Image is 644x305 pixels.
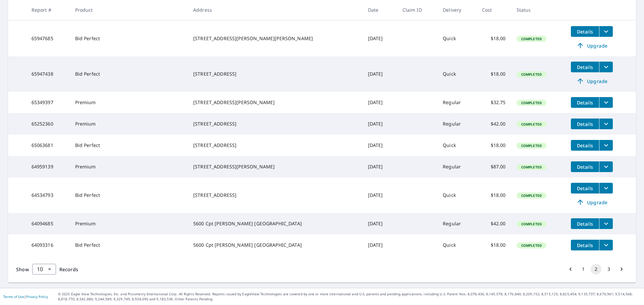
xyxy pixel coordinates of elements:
[599,140,613,151] button: filesDropdownBtn-65063681
[70,213,188,234] td: Premium
[477,135,511,156] td: $18.00
[477,21,511,56] td: $18.00
[26,213,70,234] td: 64094685
[575,242,595,248] span: Details
[603,264,614,275] button: Go to page 3
[32,260,56,279] div: 10
[575,64,595,70] span: Details
[26,56,70,92] td: 65947438
[363,21,397,56] td: [DATE]
[26,294,48,299] a: Privacy Policy
[477,234,511,256] td: $18.00
[437,56,477,92] td: Quick
[193,99,357,106] div: [STREET_ADDRESS][PERSON_NAME]
[16,266,29,273] span: Show
[477,177,511,213] td: $18.00
[571,40,613,51] a: Upgrade
[575,142,595,149] span: Details
[363,156,397,177] td: [DATE]
[599,183,613,194] button: filesDropdownBtn-64534793
[571,240,599,250] button: detailsBtn-64093316
[517,243,546,248] span: Completed
[599,218,613,229] button: filesDropdownBtn-64094685
[565,264,576,275] button: Go to previous page
[26,135,70,156] td: 65063681
[193,35,357,42] div: [STREET_ADDRESS][PERSON_NAME][PERSON_NAME]
[363,213,397,234] td: [DATE]
[517,222,546,226] span: Completed
[193,121,357,127] div: [STREET_ADDRESS]
[70,177,188,213] td: Bid Perfect
[571,140,599,151] button: detailsBtn-65063681
[70,113,188,135] td: Premium
[571,119,599,129] button: detailsBtn-65252360
[599,161,613,172] button: filesDropdownBtn-64959139
[437,113,477,135] td: Regular
[26,234,70,256] td: 64093316
[575,99,595,106] span: Details
[26,92,70,113] td: 65349397
[437,177,477,213] td: Quick
[70,135,188,156] td: Bid Perfect
[578,264,589,275] button: Go to page 1
[599,26,613,37] button: filesDropdownBtn-65947685
[599,240,613,250] button: filesDropdownBtn-64093316
[437,92,477,113] td: Regular
[59,266,78,273] span: Records
[564,264,628,275] nav: pagination navigation
[363,113,397,135] td: [DATE]
[58,292,641,302] p: © 2025 Eagle View Technologies, Inc. and Pictometry International Corp. All Rights Reserved. Repo...
[3,294,24,299] a: Terms of Use
[70,21,188,56] td: Bid Perfect
[571,197,613,208] a: Upgrade
[26,21,70,56] td: 65947685
[437,234,477,256] td: Quick
[363,92,397,113] td: [DATE]
[575,42,609,50] span: Upgrade
[363,135,397,156] td: [DATE]
[477,56,511,92] td: $18.00
[575,28,595,35] span: Details
[26,156,70,177] td: 64959139
[575,164,595,170] span: Details
[517,193,546,198] span: Completed
[571,26,599,37] button: detailsBtn-65947685
[599,62,613,72] button: filesDropdownBtn-65947438
[571,76,613,86] a: Upgrade
[571,62,599,72] button: detailsBtn-65947438
[575,121,595,127] span: Details
[193,242,357,248] div: 5600 Cpt [PERSON_NAME] [GEOGRAPHIC_DATA]
[70,156,188,177] td: Premium
[437,135,477,156] td: Quick
[363,177,397,213] td: [DATE]
[193,71,357,77] div: [STREET_ADDRESS]
[477,156,511,177] td: $87.00
[32,264,56,275] div: Show 10 records
[193,192,357,199] div: [STREET_ADDRESS]
[193,142,357,149] div: [STREET_ADDRESS]
[26,113,70,135] td: 65252360
[26,177,70,213] td: 64534793
[3,295,48,299] p: |
[517,122,546,127] span: Completed
[571,183,599,194] button: detailsBtn-64534793
[70,234,188,256] td: Bid Perfect
[571,161,599,172] button: detailsBtn-64959139
[571,97,599,108] button: detailsBtn-65349397
[517,165,546,169] span: Completed
[571,218,599,229] button: detailsBtn-64094685
[517,143,546,148] span: Completed
[363,56,397,92] td: [DATE]
[437,156,477,177] td: Regular
[477,92,511,113] td: $32.75
[477,213,511,234] td: $42.00
[616,264,627,275] button: Go to next page
[575,198,609,206] span: Upgrade
[517,36,546,41] span: Completed
[363,234,397,256] td: [DATE]
[599,119,613,129] button: filesDropdownBtn-65252360
[193,220,357,227] div: 5600 Cpt [PERSON_NAME] [GEOGRAPHIC_DATA]
[477,113,511,135] td: $42.00
[575,77,609,85] span: Upgrade
[193,163,357,170] div: [STREET_ADDRESS][PERSON_NAME]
